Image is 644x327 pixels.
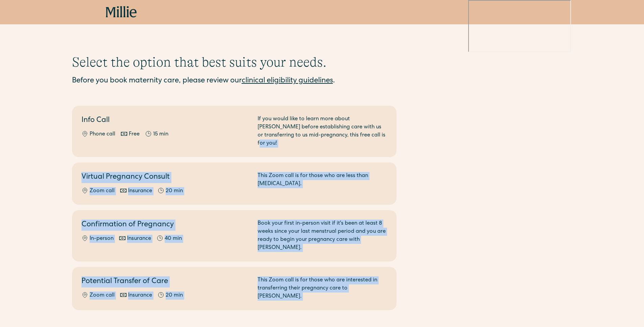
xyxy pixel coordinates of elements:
h2: Confirmation of Pregnancy [81,220,249,231]
div: 20 min [166,187,183,195]
div: 15 min [153,130,168,139]
h1: Select the option that best suits your needs. [72,54,397,70]
h2: Info Call [81,115,249,126]
div: Before you book maternity care, please review our . [72,76,397,87]
a: Info CallPhone callFree15 minIf you would like to learn more about [PERSON_NAME] before establish... [72,106,397,157]
h2: Virtual Pregnancy Consult [81,172,249,183]
a: Virtual Pregnancy ConsultZoom callInsurance20 minThis Zoom call is for those who are less than [M... [72,162,397,205]
a: clinical eligibility guidelines [242,77,333,85]
div: Insurance [128,187,152,195]
div: 40 min [165,235,182,243]
div: Zoom call [90,187,115,195]
a: Confirmation of PregnancyIn-personInsurance40 minBook your first in-person visit if it's been at ... [72,210,397,261]
div: Zoom call [90,292,115,300]
div: In-person [90,235,114,243]
div: Phone call [90,130,115,139]
div: If you would like to learn more about [PERSON_NAME] before establishing care with us or transferr... [258,115,387,148]
a: Potential Transfer of CareZoom callInsurance20 minThis Zoom call is for those who are interested ... [72,267,397,310]
div: Free [129,130,140,139]
div: Book your first in-person visit if it's been at least 8 weeks since your last menstrual period an... [258,220,387,252]
div: This Zoom call is for those who are less than [MEDICAL_DATA]. [258,172,387,195]
h2: Potential Transfer of Care [81,276,249,287]
div: 20 min [166,292,183,300]
div: Insurance [127,235,151,243]
div: Insurance [128,292,152,300]
div: This Zoom call is for those who are interested in transferring their pregnancy care to [PERSON_NA... [258,276,387,301]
